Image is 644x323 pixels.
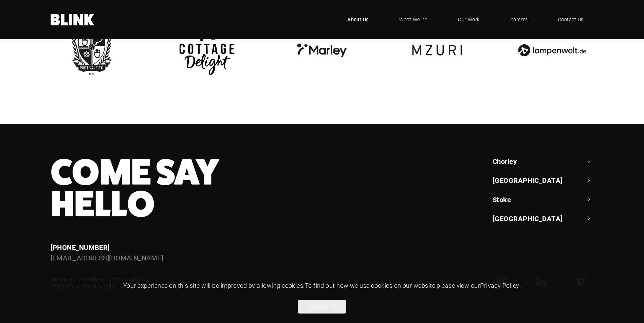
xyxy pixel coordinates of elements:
[548,9,594,30] a: Contact Us
[51,243,110,252] a: [PHONE_NUMBER]
[493,156,594,166] a: Chorley
[493,214,594,223] a: [GEOGRAPHIC_DATA]
[511,9,593,91] img: Lampenwelt
[448,9,490,30] a: Our Work
[558,16,584,23] span: Contact Us
[396,9,478,91] img: Mzuri
[389,9,438,30] a: What We Do
[458,16,480,23] span: Our Work
[51,253,164,262] a: [EMAIL_ADDRESS][DOMAIN_NAME]
[500,9,538,30] a: Careers
[123,281,521,289] span: Your experience on this site will be improved by allowing cookies. To find out how we use cookies...
[510,16,528,23] span: Careers
[166,9,248,91] img: Cottage Delight
[493,175,594,185] a: [GEOGRAPHIC_DATA]
[281,9,363,91] img: Marley
[337,9,379,30] a: About Us
[51,14,95,25] a: Home
[51,9,133,91] img: Port Vale
[493,195,594,204] a: Stoke
[51,156,373,220] h3: Come Say Hello
[480,281,519,289] a: Privacy Policy
[347,16,369,23] span: About Us
[399,16,428,23] span: What We Do
[298,300,346,314] button: Allow cookies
